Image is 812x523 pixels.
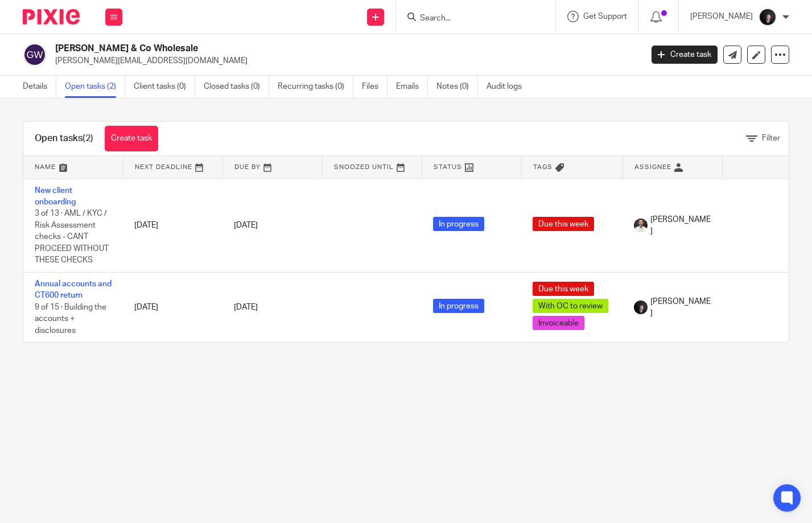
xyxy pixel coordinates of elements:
[83,134,93,143] span: (2)
[35,187,76,206] a: New client onboarding
[278,76,353,98] a: Recurring tasks (0)
[759,8,777,26] img: 455A2509.jpg
[436,76,478,98] a: Notes (0)
[23,9,80,24] img: Pixie
[634,219,648,232] img: dom%20slack.jpg
[55,43,518,55] h2: [PERSON_NAME] & Co Wholesale
[533,217,594,231] span: Due this week
[396,76,428,98] a: Emails
[533,282,594,296] span: Due this week
[652,46,718,64] a: Create task
[35,209,109,264] span: 3 of 13 · AML / KYC / Risk Assessment checks - CANT PROCEED WITHOUT THESE CHECKS
[583,13,627,20] span: Get Support
[650,296,711,319] span: [PERSON_NAME]
[487,76,530,98] a: Audit logs
[234,221,258,229] span: [DATE]
[762,134,780,142] span: Filter
[23,76,56,98] a: Details
[690,11,753,22] p: [PERSON_NAME]
[123,273,222,343] td: [DATE]
[362,76,388,98] a: Files
[419,14,521,24] input: Search
[35,303,106,335] span: 9 of 15 · Building the accounts + disclosures
[433,299,484,313] span: In progress
[634,300,648,314] img: 455A2509.jpg
[65,76,125,98] a: Open tasks (2)
[134,76,195,98] a: Client tasks (0)
[35,280,112,299] a: Annual accounts and CT600 return
[23,43,47,67] img: svg%3E
[650,214,711,237] span: [PERSON_NAME]
[334,164,394,170] span: Snoozed Until
[35,133,93,145] h1: Open tasks
[533,316,584,330] span: Invoiceable
[533,164,553,170] span: Tags
[55,55,634,67] p: [PERSON_NAME][EMAIL_ADDRESS][DOMAIN_NAME]
[533,299,608,313] span: With OC to review
[433,217,484,231] span: In progress
[234,303,258,311] span: [DATE]
[105,126,158,151] a: Create task
[434,164,462,170] span: Status
[123,179,222,273] td: [DATE]
[204,76,269,98] a: Closed tasks (0)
